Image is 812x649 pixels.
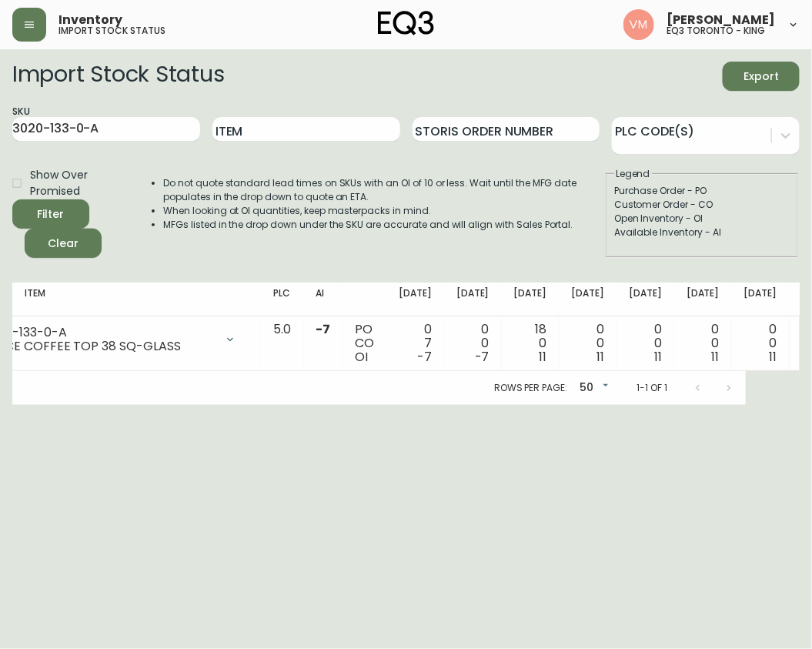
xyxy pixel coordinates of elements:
[614,198,790,212] div: Customer Order - CO
[58,14,122,26] span: Inventory
[623,9,654,40] img: 0f63483a436850f3a2e29d5ab35f16df
[355,348,368,366] span: OI
[617,283,674,316] th: [DATE]
[637,381,667,395] p: 1-1 of 1
[559,283,617,316] th: [DATE]
[654,348,662,366] span: 11
[378,11,435,35] img: logo
[163,218,604,232] li: MFGs listed in the drop down under the SKU are accurate and will align with Sales Portal.
[596,348,604,366] span: 11
[25,229,102,258] button: Clear
[571,323,604,364] div: 0 0
[261,316,303,371] td: 5.0
[502,283,560,316] th: [DATE]
[475,348,490,366] span: -7
[444,283,502,316] th: [DATE]
[573,376,612,401] div: 50
[687,323,720,364] div: 0 0
[735,67,787,86] span: Export
[316,320,330,338] span: -7
[614,212,790,226] div: Open Inventory - OI
[58,26,165,35] h5: import stock status
[614,167,652,181] legend: Legend
[303,283,343,316] th: AI
[540,348,547,366] span: 11
[12,199,89,229] button: Filter
[37,234,89,253] span: Clear
[732,283,790,316] th: [DATE]
[456,323,490,364] div: 0 0
[723,62,800,91] button: Export
[667,14,775,26] span: [PERSON_NAME]
[494,381,567,395] p: Rows per page:
[674,283,732,316] th: [DATE]
[30,167,120,199] span: Show Over Promised
[712,348,720,366] span: 11
[614,226,790,239] div: Available Inventory - AI
[417,348,432,366] span: -7
[38,205,65,224] div: Filter
[667,26,765,35] h5: eq3 toronto - king
[261,283,303,316] th: PLC
[514,323,547,364] div: 18 0
[386,283,444,316] th: [DATE]
[770,348,777,366] span: 11
[12,283,315,316] th: Item
[163,204,604,218] li: When looking at OI quantities, keep masterpacks in mind.
[163,176,604,204] li: Do not quote standard lead times on SKUs with an OI of 10 or less. Wait until the MFG date popula...
[399,323,432,364] div: 0 7
[629,323,662,364] div: 0 0
[614,184,790,198] div: Purchase Order - PO
[12,62,224,91] h2: Import Stock Status
[355,323,374,364] div: PO CO
[744,323,777,364] div: 0 0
